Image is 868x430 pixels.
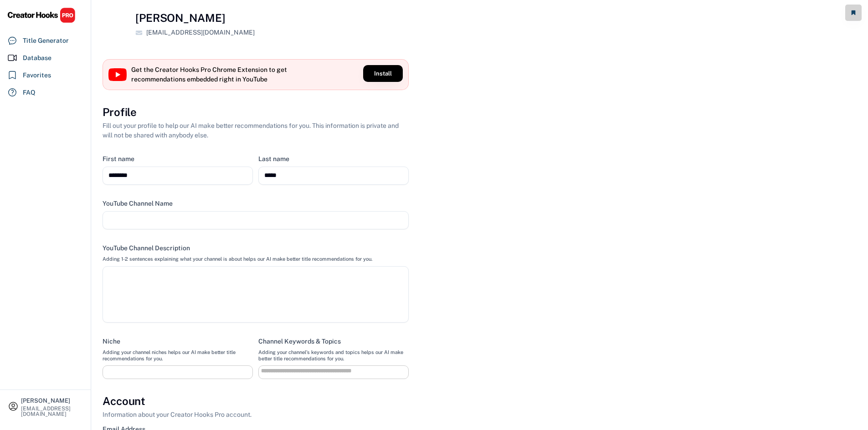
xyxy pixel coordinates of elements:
[23,36,69,46] div: Title Generator
[258,155,289,163] div: Last name
[363,65,403,82] button: Install
[103,155,134,163] div: First name
[7,7,76,23] img: CHPRO%20Logo.svg
[135,11,225,25] h4: [PERSON_NAME]
[23,88,36,97] div: FAQ
[108,68,127,81] img: YouTube%20full-color%20icon%202017.svg
[103,337,120,345] div: Niche
[103,199,173,207] div: YouTube Channel Name
[21,406,83,417] div: [EMAIL_ADDRESS][DOMAIN_NAME]
[258,337,341,345] div: Channel Keywords & Topics
[103,256,372,262] div: Adding 1-2 sentences explaining what your channel is about helps our AI make better title recomme...
[103,349,253,362] div: Adding your channel niches helps our AI make better title recommendations for you.
[21,398,83,404] div: [PERSON_NAME]
[103,244,190,252] div: YouTube Channel Description
[103,105,137,120] h3: Profile
[23,71,51,80] div: Favorites
[23,53,51,63] div: Database
[103,11,128,36] img: yH5BAEAAAAALAAAAAABAAEAAAIBRAA7
[131,65,291,84] div: Get the Creator Hooks Pro Chrome Extension to get recommendations embedded right in YouTube
[146,28,255,37] div: [EMAIL_ADDRESS][DOMAIN_NAME]
[103,394,145,409] h3: Account
[103,121,409,140] div: Fill out your profile to help our AI make better recommendations for you. This information is pri...
[258,349,409,362] div: Adding your channel's keywords and topics helps our AI make better title recommendations for you.
[103,410,252,420] div: Information about your Creator Hooks Pro account.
